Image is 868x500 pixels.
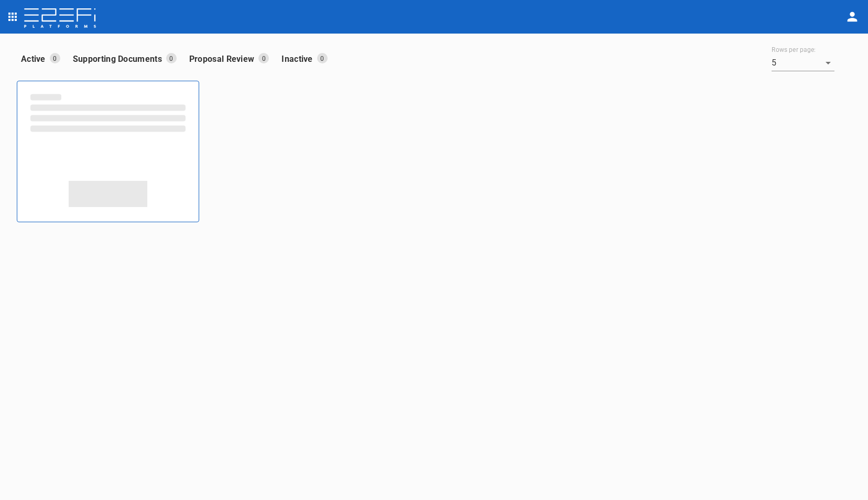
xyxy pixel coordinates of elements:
p: 0 [50,53,60,63]
div: 5 [772,55,834,71]
label: Rows per page: [772,46,816,55]
p: Supporting Documents [73,53,166,65]
p: 0 [166,53,177,63]
p: 0 [258,53,269,63]
p: Proposal Review [189,53,259,65]
p: Inactive [281,53,317,65]
p: Active [21,53,50,65]
p: 0 [317,53,328,63]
